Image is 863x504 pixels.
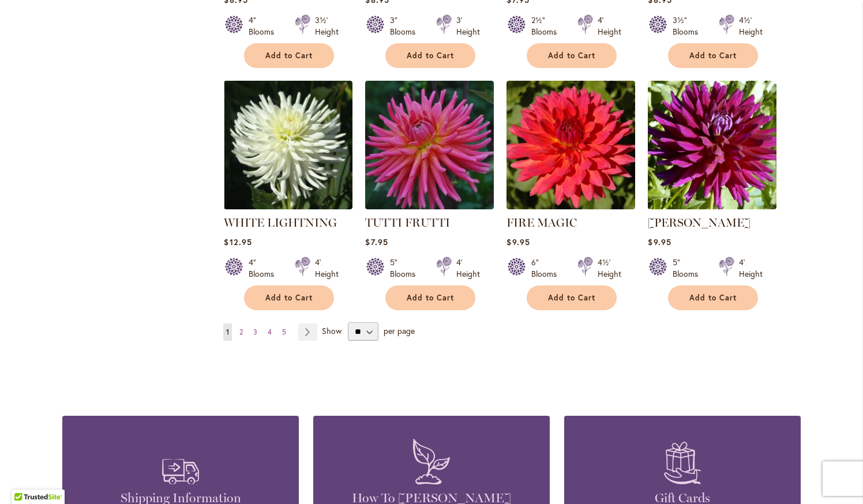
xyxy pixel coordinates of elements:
[365,201,494,212] a: TUTTI FRUTTI
[673,14,705,37] div: 3½" Blooms
[456,257,480,280] div: 4' Height
[239,328,243,336] span: 2
[598,257,621,280] div: 4½' Height
[365,236,388,247] span: $7.95
[315,14,339,37] div: 3½' Height
[265,51,313,61] span: Add to Cart
[224,216,337,230] a: WHITE LIGHTNING
[385,285,475,310] button: Add to Cart
[668,43,758,68] button: Add to Cart
[739,257,763,280] div: 4' Height
[668,285,758,310] button: Add to Cart
[407,51,454,61] span: Add to Cart
[506,236,530,247] span: $9.95
[249,257,281,280] div: 4" Blooms
[531,257,564,280] div: 6" Blooms
[527,43,617,68] button: Add to Cart
[456,14,480,37] div: 3' Height
[279,324,289,341] a: 5
[385,43,475,68] button: Add to Cart
[506,216,577,230] a: FIRE MAGIC
[506,201,635,212] a: FIRE MAGIC
[268,328,272,336] span: 4
[648,81,776,209] img: NADINE JESSIE
[253,328,257,336] span: 3
[506,81,635,209] img: FIRE MAGIC
[9,463,41,495] iframe: Launch Accessibility Center
[250,324,260,341] a: 3
[244,43,334,68] button: Add to Cart
[390,14,422,37] div: 3" Blooms
[648,216,751,230] a: [PERSON_NAME]
[673,257,705,280] div: 5" Blooms
[244,285,334,310] button: Add to Cart
[390,257,422,280] div: 5" Blooms
[265,293,313,303] span: Add to Cart
[648,201,776,212] a: NADINE JESSIE
[224,81,352,209] img: WHITE LIGHTNING
[548,51,595,61] span: Add to Cart
[365,81,494,209] img: TUTTI FRUTTI
[739,14,763,37] div: 4½' Height
[384,325,415,336] span: per page
[224,236,252,247] span: $12.95
[265,324,275,341] a: 4
[237,324,246,341] a: 2
[224,201,352,212] a: WHITE LIGHTNING
[249,14,281,37] div: 4" Blooms
[598,14,621,37] div: 4' Height
[648,236,671,247] span: $9.95
[527,285,617,310] button: Add to Cart
[689,51,737,61] span: Add to Cart
[282,328,286,336] span: 5
[226,328,229,336] span: 1
[407,293,454,303] span: Add to Cart
[531,14,564,37] div: 2½" Blooms
[548,293,595,303] span: Add to Cart
[315,257,339,280] div: 4' Height
[322,325,342,336] span: Show
[365,216,450,230] a: TUTTI FRUTTI
[689,293,737,303] span: Add to Cart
